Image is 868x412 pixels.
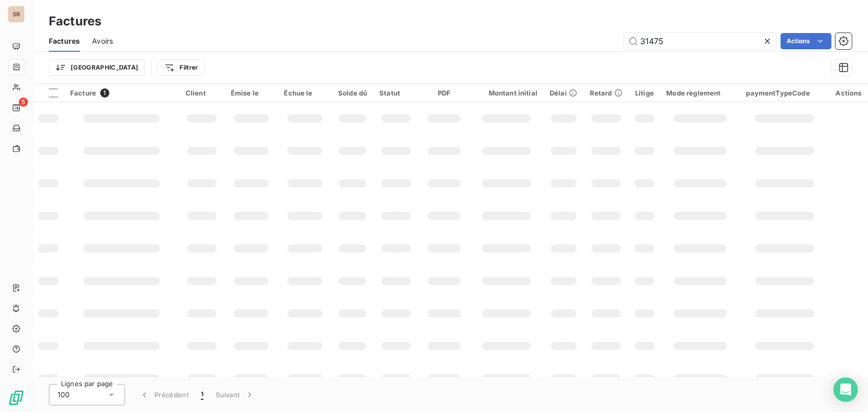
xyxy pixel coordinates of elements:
input: Rechercher [624,33,776,49]
div: Retard [590,89,623,97]
button: Précédent [133,384,195,405]
span: 5 [19,98,28,107]
div: PDF [425,89,463,97]
button: Actions [781,33,831,49]
div: paymentTypeCode [746,89,823,97]
span: Factures [49,36,80,46]
span: 1 [100,88,109,98]
h3: Factures [49,12,101,30]
img: Logo LeanPay [8,390,24,406]
span: Facture [70,89,96,97]
div: Litige [635,89,654,97]
button: Suivant [209,384,261,405]
span: 100 [57,390,70,400]
div: Délai [550,89,578,97]
div: Client [186,89,219,97]
button: 1 [195,384,209,405]
div: Open Intercom Messenger [833,377,858,402]
div: Actions [835,89,862,97]
div: Mode règlement [666,89,734,97]
div: Émise le [231,89,272,97]
div: Statut [379,89,413,97]
span: 1 [201,390,203,400]
div: Montant initial [475,89,537,97]
div: Solde dû [338,89,367,97]
div: SR [8,6,24,22]
button: [GEOGRAPHIC_DATA] [49,59,145,76]
span: Avoirs [92,36,113,46]
div: Échue le [284,89,325,97]
button: Filtrer [158,59,204,76]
